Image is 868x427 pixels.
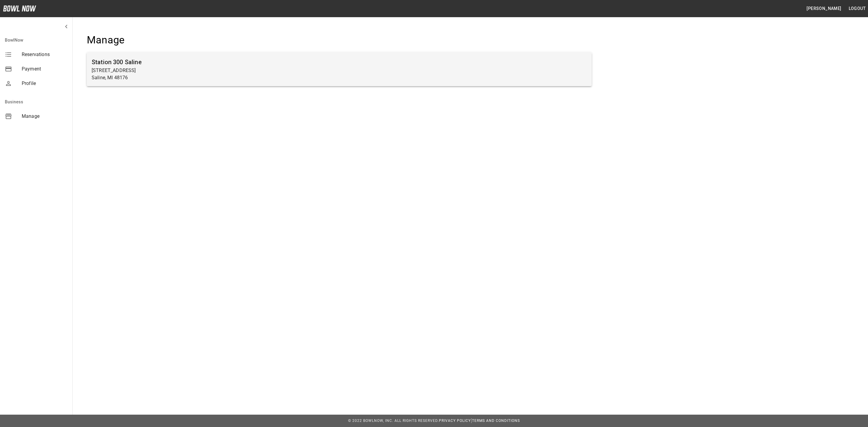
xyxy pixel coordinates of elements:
span: Manage [22,113,68,120]
h4: Manage [87,34,592,46]
span: © 2022 BowlNow, Inc. All Rights Reserved. [348,419,439,423]
p: Saline, MI 48176 [92,74,587,81]
button: Logout [846,3,868,14]
button: [PERSON_NAME] [804,3,844,14]
a: Privacy Policy [439,419,471,423]
h6: Station 300 Saline [92,57,587,67]
span: Payment [22,65,68,73]
span: Reservations [22,51,68,58]
a: Terms and Conditions [472,419,520,423]
img: logo [3,5,36,11]
span: Profile [22,80,68,87]
p: [STREET_ADDRESS] [92,67,587,74]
